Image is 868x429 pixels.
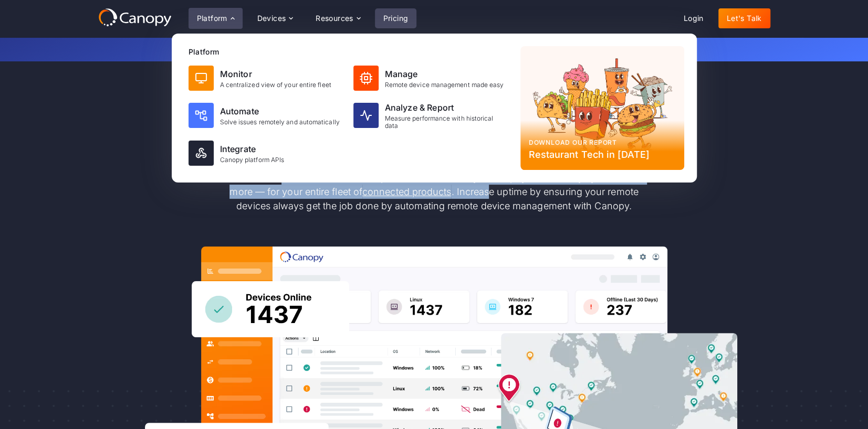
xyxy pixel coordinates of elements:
[375,8,417,28] a: Pricing
[184,61,347,95] a: MonitorA centralized view of your entire fleet
[257,15,286,22] div: Devices
[184,136,347,170] a: IntegrateCanopy platform APIs
[189,46,512,57] div: Platform
[718,8,770,28] a: Let's Talk
[214,170,655,213] p: Reduce the costs to service kiosks, point-of-sale (POS) systems, physical security systems, and m...
[172,34,697,183] nav: Platform
[385,115,508,130] div: Measure performance with historical data
[189,8,243,29] div: Platform
[349,97,512,134] a: Analyze & ReportMeasure performance with historical data
[197,15,227,22] div: Platform
[529,147,676,162] div: Restaurant Tech in [DATE]
[220,105,340,117] div: Automate
[220,156,285,164] div: Canopy platform APIs
[307,8,368,29] div: Resources
[529,138,676,147] div: Download our report
[220,68,331,80] div: Monitor
[349,61,512,95] a: ManageRemote device management made easy
[385,68,504,80] div: Manage
[220,81,331,89] div: A centralized view of your entire fleet
[220,143,285,155] div: Integrate
[520,46,684,170] a: Download our reportRestaurant Tech in [DATE]
[316,15,353,22] div: Resources
[385,81,504,89] div: Remote device management made easy
[362,186,451,197] a: connected products
[220,119,340,126] div: Solve issues remotely and automatically
[192,281,349,337] img: Canopy sees how many devices are online
[249,8,301,29] div: Devices
[675,8,712,28] a: Login
[184,97,347,134] a: AutomateSolve issues remotely and automatically
[385,101,508,114] div: Analyze & Report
